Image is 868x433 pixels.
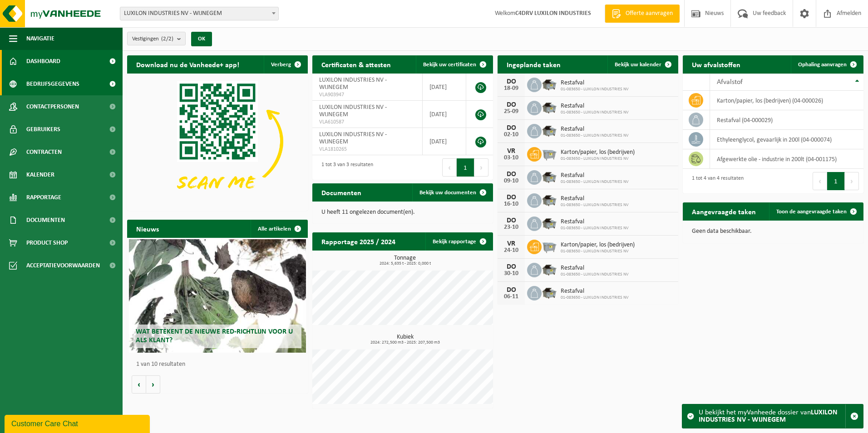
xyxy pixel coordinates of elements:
span: Karton/papier, los (bedrijven) [561,241,635,249]
td: [DATE] [423,101,466,128]
h3: Tonnage [317,255,493,266]
span: LUXILON INDUSTRIES NV - WIJNEGEM [120,7,278,20]
h2: Uw afvalstoffen [683,55,750,73]
span: 01-083650 - LUXILON INDUSTRIES NV [561,133,629,138]
span: Restafval [561,103,629,110]
h2: Nieuws [127,220,168,237]
a: Alle artikelen [251,220,307,238]
button: 1 [457,158,474,177]
img: WB-5000-GAL-GY-01 [542,261,557,277]
h2: Certificaten & attesten [312,55,400,73]
span: Gebruikers [26,118,60,141]
button: Next [845,172,859,190]
div: 1 tot 3 van 3 resultaten [317,157,373,177]
div: 09-10 [502,178,520,184]
button: OK [191,32,212,46]
div: 30-10 [502,271,520,277]
count: (2/2) [161,36,173,42]
span: 01-083650 - LUXILON INDUSTRIES NV [561,295,629,300]
span: Bekijk uw certificaten [423,62,476,68]
h2: Download nu de Vanheede+ app! [127,55,248,73]
span: Restafval [561,172,629,179]
span: Restafval [561,79,629,87]
span: Dashboard [26,50,60,73]
span: LUXILON INDUSTRIES NV - WIJNEGEM [319,77,387,91]
div: 16-10 [502,201,520,207]
span: Restafval [561,288,629,295]
span: 01-083650 - LUXILON INDUSTRIES NV [561,87,629,92]
span: Ophaling aanvragen [798,62,847,68]
span: LUXILON INDUSTRIES NV - WIJNEGEM [120,7,279,20]
td: karton/papier, los (bedrijven) (04-000026) [710,91,863,110]
div: 18-09 [502,85,520,92]
div: 1 tot 4 van 4 resultaten [687,171,744,191]
img: WB-5000-GAL-GY-01 [542,123,557,138]
div: 06-11 [502,294,520,300]
span: Bedrijfsgegevens [26,73,79,95]
span: 01-083650 - LUXILON INDUSTRIES NV [561,110,629,115]
button: Previous [813,172,827,190]
td: [DATE] [423,74,466,101]
span: Toon de aangevraagde taken [776,209,847,215]
span: VLA1810265 [319,146,415,153]
span: 01-083650 - LUXILON INDUSTRIES NV [561,249,635,254]
div: 02-10 [502,132,520,138]
img: WB-5000-GAL-GY-01 [542,76,557,92]
button: Vorige [132,375,146,394]
span: Karton/papier, los (bedrijven) [561,149,635,156]
iframe: chat widget [5,413,152,433]
img: WB-5000-GAL-GY-01 [542,192,557,207]
button: Verberg [264,55,307,74]
span: VLA610587 [319,118,415,126]
div: VR [502,148,520,155]
span: 01-083650 - LUXILON INDUSTRIES NV [561,272,629,277]
button: Vestigingen(2/2) [127,32,186,45]
img: Download de VHEPlus App [127,74,308,209]
span: 01-083650 - LUXILON INDUSTRIES NV [561,156,635,162]
td: ethyleenglycol, gevaarlijk in 200l (04-000074) [710,130,863,149]
strong: LUXILON INDUSTRIES NV - WIJNEGEM [699,409,838,423]
td: afgewerkte olie - industrie in 200lt (04-001175) [710,149,863,169]
span: Wat betekent de nieuwe RED-richtlijn voor u als klant? [136,328,293,344]
button: 1 [827,172,845,190]
span: Acceptatievoorwaarden [26,254,100,277]
span: 2024: 5,635 t - 2025: 0,000 t [317,261,493,266]
td: [DATE] [423,128,466,155]
span: Rapportage [26,186,61,209]
span: Bekijk uw kalender [615,62,661,68]
h2: Documenten [312,183,370,201]
div: DO [502,263,520,271]
span: LUXILON INDUSTRIES NV - WIJNEGEM [319,131,387,145]
div: DO [502,286,520,294]
img: WB-5000-GAL-GY-01 [542,285,557,300]
span: 01-083650 - LUXILON INDUSTRIES NV [561,179,629,185]
h2: Ingeplande taken [498,55,570,73]
span: 2024: 272,500 m3 - 2025: 207,500 m3 [317,340,493,345]
h3: Kubiek [317,334,493,345]
span: Restafval [561,126,629,133]
img: WB-2500-GAL-GY-01 [542,238,557,254]
div: DO [502,78,520,85]
span: Verberg [271,62,291,68]
div: DO [502,217,520,224]
a: Bekijk uw kalender [607,55,677,74]
div: U bekijkt het myVanheede dossier van [699,404,845,428]
img: WB-2500-GAL-GY-01 [542,146,557,161]
span: Contracten [26,141,62,163]
span: 01-083650 - LUXILON INDUSTRIES NV [561,202,629,208]
td: restafval (04-000029) [710,110,863,130]
span: Kalender [26,163,54,186]
div: DO [502,124,520,132]
span: Restafval [561,218,629,226]
a: Ophaling aanvragen [791,55,863,74]
div: 24-10 [502,247,520,254]
span: Restafval [561,265,629,272]
span: LUXILON INDUSTRIES NV - WIJNEGEM [319,104,387,118]
div: DO [502,171,520,178]
h2: Rapportage 2025 / 2024 [312,232,404,250]
div: VR [502,240,520,247]
img: WB-5000-GAL-GY-01 [542,169,557,184]
p: U heeft 11 ongelezen document(en). [321,209,484,216]
span: Bekijk uw documenten [419,190,476,196]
